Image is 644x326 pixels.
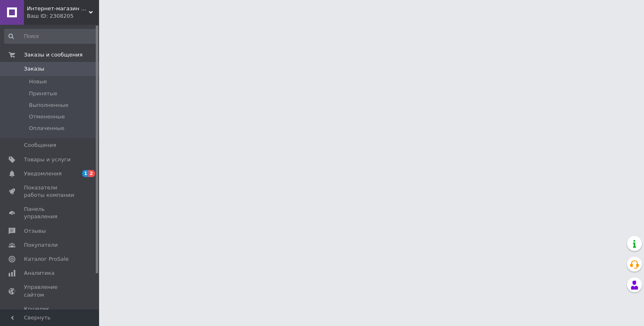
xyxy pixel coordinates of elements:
[29,102,69,109] span: Выполненные
[29,90,57,97] span: Принятые
[24,227,46,235] span: Отзывы
[24,206,76,220] span: Панель управления
[24,269,54,277] span: Аналитика
[24,305,76,320] span: Кошелек компании
[24,184,76,199] span: Показатели работы компании
[29,125,64,132] span: Оплаченные
[88,170,95,177] span: 2
[24,241,58,249] span: Покупатели
[27,12,99,20] div: Ваш ID: 2308205
[24,170,62,177] span: Уведомления
[24,156,71,163] span: Товары и услуги
[24,51,83,59] span: Заказы и сообщения
[24,65,44,73] span: Заказы
[29,113,65,120] span: Отмененные
[24,283,76,298] span: Управление сайтом
[24,142,56,149] span: Сообщения
[29,78,47,85] span: Новые
[82,170,89,177] span: 1
[4,29,97,44] input: Поиск
[24,255,69,263] span: Каталог ProSale
[27,5,89,12] span: Интернет-магазин "Катрин"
